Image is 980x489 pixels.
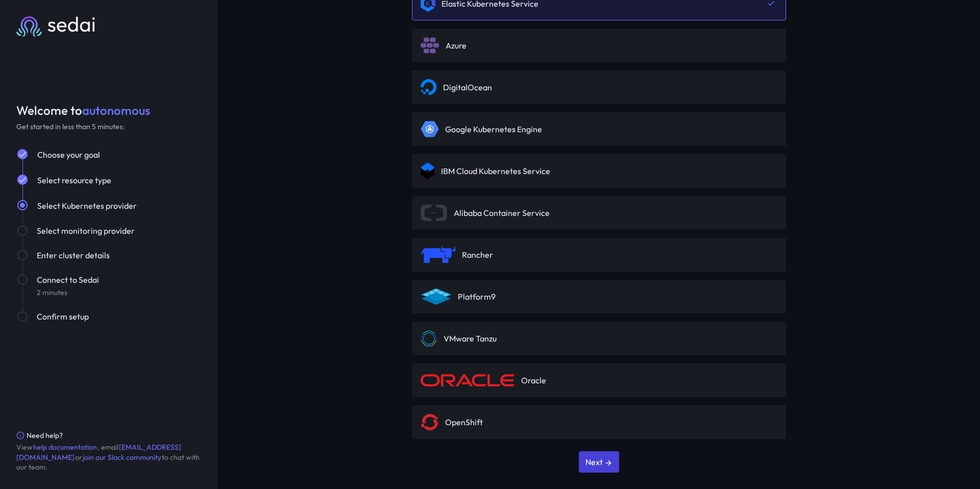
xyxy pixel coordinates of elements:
[521,374,546,386] div: Oracle
[579,451,619,473] button: Next
[462,249,493,261] div: Rancher
[446,39,467,52] div: Azure
[37,249,202,261] div: Enter cluster details
[412,154,786,188] div: IBM Cloud Kubernetes Service
[412,196,786,230] div: Alibaba Container Service
[16,103,202,118] div: Welcome to
[412,280,786,313] div: Platform9
[444,332,497,345] div: VMware Tanzu
[27,431,63,441] div: Need help?
[37,274,202,286] div: Connect to Sedai
[37,288,202,298] div: 2 minutes
[412,363,786,397] div: Oracle
[37,174,112,187] button: Select resource type
[16,122,202,132] div: Get started in less than 5 minutes:
[412,322,786,355] div: VMware Tanzu
[16,443,202,473] div: View , email or to chat with our team.
[412,238,786,272] div: Rancher
[37,225,202,237] div: Select monitoring provider
[37,310,202,323] div: Confirm setup
[445,123,542,135] div: Google Kubernetes Engine
[37,148,101,161] button: Choose your goal
[16,442,181,462] a: [EMAIL_ADDRESS][DOMAIN_NAME]
[412,29,786,62] div: Azure
[82,452,162,462] a: join our Slack community
[443,81,492,93] div: DigitalOcean
[82,103,150,118] span: autonomous
[33,442,97,452] a: help documentation
[412,70,786,104] div: DigitalOcean
[412,112,786,146] div: Google Kubernetes Engine
[412,405,786,439] div: OpenShift
[458,290,496,303] div: Platform9
[445,416,483,428] div: OpenShift
[454,207,550,219] div: Alibaba Container Service
[441,165,550,177] div: IBM Cloud Kubernetes Service
[37,199,137,212] button: Select Kubernetes provider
